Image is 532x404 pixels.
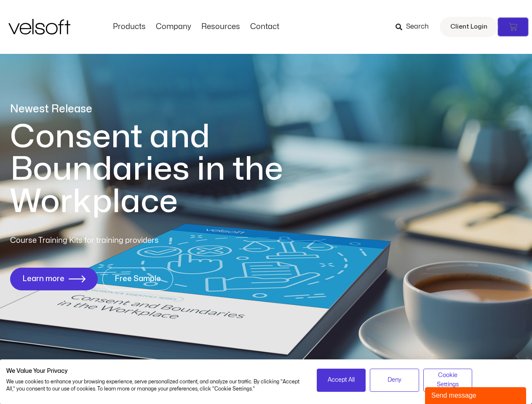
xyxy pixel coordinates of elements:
[10,235,220,247] p: Course Training Kits for training providers
[440,17,498,37] a: Client Login
[406,21,429,32] span: Search
[429,371,467,390] span: Cookie Settings
[10,102,318,117] p: Newest Release
[450,21,487,32] span: Client Login
[423,369,473,392] button: Adjust cookie preferences
[108,22,284,32] nav: Menu
[388,375,401,385] span: Deny
[151,22,196,32] a: CompanyMenu Toggle
[22,275,64,283] span: Learn more
[10,121,318,218] h1: Consent and Boundaries in the Workplace
[6,367,304,375] h2: We Value Your Privacy
[245,22,284,32] a: ContactMenu Toggle
[108,22,151,32] a: ProductsMenu Toggle
[6,378,304,393] p: We use cookies to enhance your browsing experience, serve personalized content, and analyze our t...
[10,268,98,290] a: Learn more
[8,19,70,35] img: Velsoft Training Materials
[396,20,435,34] a: Search
[196,22,245,32] a: ResourcesMenu Toggle
[425,385,528,404] iframe: chat widget
[328,375,355,385] span: Accept All
[370,369,419,392] button: Deny all cookies
[115,275,161,283] span: Free Sample
[102,268,173,290] a: Free Sample
[317,369,366,392] button: Accept all cookies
